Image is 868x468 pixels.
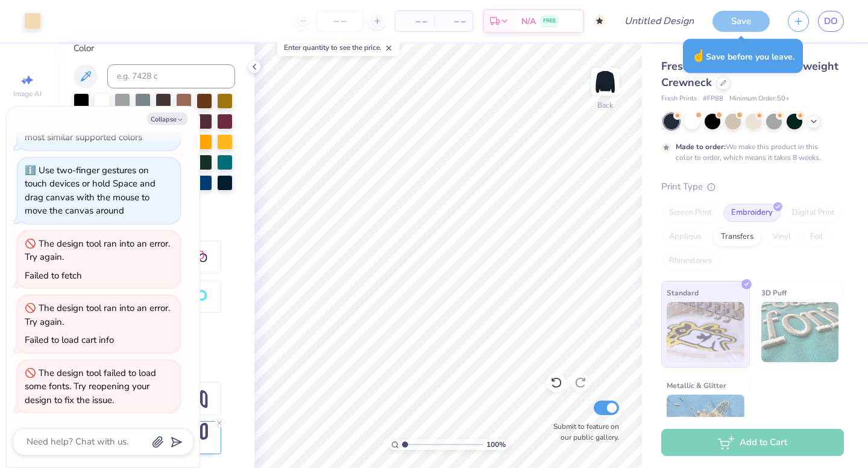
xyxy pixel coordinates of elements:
input: e.g. 7428 c [107,64,235,88]
div: Rhinestones [661,252,720,270]
span: Fresh Prints [661,94,697,104]
span: – – [441,15,465,28]
div: The design tool ran into an error. Try again. [25,238,170,263]
img: Standard [667,302,744,362]
div: Foil [802,228,831,246]
span: Metallic & Glitter [667,379,726,392]
div: Print Type [661,180,844,194]
div: Use two-finger gestures on touch devices or hold Space and drag canvas with the mouse to move the... [25,164,156,217]
span: DO [824,14,838,28]
span: – – [403,15,427,28]
span: 3D Puff [761,286,787,299]
span: N/A [521,15,536,28]
input: – – [316,10,363,32]
a: DO [818,11,844,32]
div: Embroidery [723,204,781,222]
div: Save before you leave. [683,39,803,73]
div: Transfers [713,228,761,246]
strong: Made to order: [676,142,726,152]
div: Failed to load cart info [25,334,114,346]
img: Metallic & Glitter [667,395,744,455]
div: Back [597,100,613,111]
div: The design tool ran into an error. Try again. [25,302,170,328]
span: Image AI [13,89,42,99]
span: 100 % [486,439,506,450]
span: # FP88 [703,94,723,104]
img: 3D Puff [761,302,839,362]
span: FREE [543,17,556,25]
div: Screen Print [661,204,720,222]
div: The design tool failed to load some fonts. Try reopening your design to fix the issue. [25,367,156,406]
div: Applique [661,228,709,246]
div: Enter quantity to see the price. [277,39,400,56]
div: Vinyl [765,228,799,246]
div: We make this product in this color to order, which means it takes 8 weeks. [676,141,824,163]
span: ☝️ [691,48,706,64]
div: Digital Print [784,204,843,222]
div: Failed to fetch [25,269,82,282]
span: Fresh Prints Chicago Heavyweight Crewneck [661,59,838,90]
div: Color [74,42,235,55]
button: Collapse [147,112,187,125]
img: Back [593,70,617,94]
label: Submit to feature on our public gallery. [547,421,619,443]
span: Minimum Order: 50 + [729,94,790,104]
input: Untitled Design [615,9,703,33]
span: Standard [667,286,699,299]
